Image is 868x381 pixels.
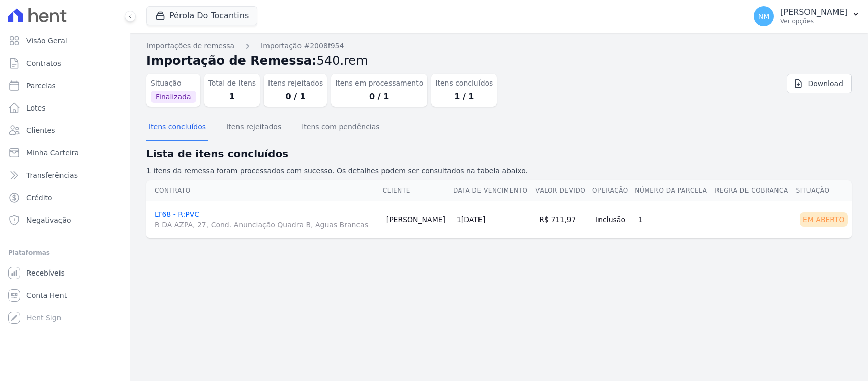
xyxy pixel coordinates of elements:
[453,180,535,201] th: Data de Vencimento
[26,103,46,113] span: Lotes
[800,212,848,227] div: Em Aberto
[151,78,196,89] dt: Situação
[26,215,71,225] span: Negativação
[335,91,423,103] dd: 0 / 1
[26,148,79,158] span: Minha Carteira
[26,170,78,180] span: Transferências
[4,75,126,96] a: Parcelas
[26,58,61,68] span: Contratos
[745,2,868,31] button: NM [PERSON_NAME] Ver opções
[146,41,234,51] a: Importações de remessa
[4,98,126,118] a: Lotes
[268,78,323,89] dt: Itens rejeitados
[155,220,378,230] span: R DA AZPA, 27, Cond. Anunciação Quadra B, Aguas Brancas
[382,201,453,238] td: [PERSON_NAME]
[268,91,323,103] dd: 0 / 1
[592,180,634,201] th: Operação
[26,268,65,278] span: Recebíveis
[535,201,592,238] td: R$ 711,97
[155,210,378,230] a: LT68 - R:PVCR DA AZPA, 27, Cond. Anunciação Quadra B, Aguas Brancas
[714,180,795,201] th: Regra de Cobrança
[780,7,848,17] p: [PERSON_NAME]
[634,180,714,201] th: Número da Parcela
[4,285,126,306] a: Conta Hent
[382,180,453,201] th: Cliente
[335,78,423,89] dt: Itens em processamento
[146,6,257,25] button: Pérola Do Tocantins
[787,74,852,93] a: Download
[26,80,56,91] span: Parcelas
[4,263,126,283] a: Recebíveis
[10,346,35,371] iframe: Intercom live chat
[208,91,256,103] dd: 1
[435,78,493,89] dt: Itens concluídos
[146,41,852,51] nav: Breadcrumb
[26,36,67,46] span: Visão Geral
[317,53,368,68] span: 540.rem
[4,210,126,230] a: Negativação
[4,143,126,163] a: Minha Carteira
[146,166,852,176] p: 1 itens da remessa foram processados com sucesso. Os detalhes podem ser consultados na tabela aba...
[146,180,382,201] th: Contrato
[146,115,208,141] button: Itens concluídos
[26,290,67,301] span: Conta Hent
[435,91,493,103] dd: 1 / 1
[26,125,55,135] span: Clientes
[4,120,126,141] a: Clientes
[146,146,852,161] h2: Lista de itens concluídos
[4,165,126,185] a: Transferências
[26,193,52,203] span: Crédito
[535,180,592,201] th: Valor devido
[780,17,848,25] p: Ver opções
[758,13,770,20] span: NM
[261,41,344,51] a: Importação #2008f954
[453,201,535,238] td: 1[DATE]
[796,180,852,201] th: Situação
[300,115,381,141] button: Itens com pendências
[151,91,196,103] span: Finalizada
[4,31,126,51] a: Visão Geral
[224,115,283,141] button: Itens rejeitados
[4,53,126,73] a: Contratos
[146,51,852,70] h2: Importação de Remessa:
[4,187,126,208] a: Crédito
[634,201,714,238] td: 1
[208,78,256,89] dt: Total de Itens
[8,247,122,259] div: Plataformas
[592,201,634,238] td: Inclusão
